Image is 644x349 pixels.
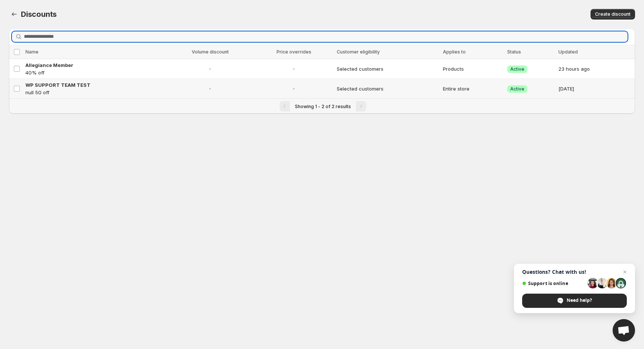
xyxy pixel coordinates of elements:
a: Open chat [613,319,635,342]
button: Back to dashboard [9,9,19,19]
td: Selected customers [335,79,441,99]
span: Questions? Chat with us! [522,269,627,275]
span: Create discount [595,11,631,17]
span: Status [507,49,521,55]
a: WP SUPPORT TEAM TEST [25,81,165,89]
span: Support is online [522,281,585,286]
span: Allegiance Member [25,62,73,68]
span: Updated [558,49,578,55]
nav: Pagination [9,98,635,114]
span: Price overrides [277,49,311,55]
span: Customer eligibility [337,49,380,55]
span: - [169,85,251,92]
span: Active [510,86,524,92]
td: Entire store [441,79,505,99]
span: WP SUPPORT TEAM TEST [25,82,90,88]
span: - [255,85,332,92]
td: 23 hours ago [556,59,635,79]
span: Applies to [443,49,466,55]
button: Create discount [591,9,635,19]
span: - [169,65,251,73]
span: Active [510,66,524,72]
span: Volume discount [192,49,229,55]
p: null 50 off [25,89,165,96]
a: Allegiance Member [25,61,165,69]
span: - [255,65,332,73]
span: Discounts [21,10,57,19]
span: Need help? [522,294,627,308]
td: Selected customers [335,59,441,79]
td: Products [441,59,505,79]
span: Name [25,49,38,55]
p: 40% off [25,69,165,76]
span: Need help? [567,297,592,304]
span: Showing 1 - 2 of 2 results [295,104,351,109]
td: [DATE] [556,79,635,99]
